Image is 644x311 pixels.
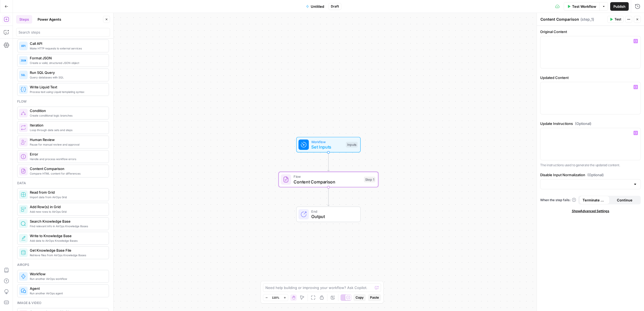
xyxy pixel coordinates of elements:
span: Add Row(s) in Grid [30,204,104,209]
button: Continue [610,196,640,204]
span: Set Inputs [311,144,343,150]
span: (Optional) [587,172,604,178]
span: Run another AirOps workflow [30,277,104,281]
label: Original Content [540,29,641,34]
div: Image & video [17,301,109,305]
span: Get Knowledge Base File [30,248,104,253]
div: Step 1 [364,177,375,183]
button: Test Workflow [564,2,599,11]
span: Import data from AirOps Grid [30,195,104,199]
span: Run SQL Query [30,70,104,75]
g: Edge from start to step_1 [327,153,329,171]
img: vrinnnclop0vshvmafd7ip1g7ohf [283,176,289,183]
img: vrinnnclop0vshvmafd7ip1g7ohf [21,168,26,174]
label: Disable Input Normalization [540,172,641,178]
span: Create a valid, structured JSON object [30,61,104,65]
span: Content Comparison [30,166,104,171]
span: Make HTTP requests to external services [30,46,104,50]
span: Loop through data sets and steps [30,128,104,132]
span: Write Liquid Text [30,84,104,90]
div: FlowContent ComparisonStep 1 [279,172,378,187]
button: Paste [368,294,381,301]
span: Create conditional logic branches [30,113,104,118]
span: Condition [30,108,104,113]
input: Search steps [19,30,108,35]
label: Updated Content [540,75,641,80]
span: Write to Knowledge Base [30,233,104,238]
button: Steps [16,15,32,24]
span: Retrieve files from AirOps Knowledge Bases [30,253,104,257]
a: When the step fails: [540,198,576,202]
div: WorkflowSet InputsInputs [279,137,378,153]
span: Format JSON [30,55,104,61]
span: Test Workflow [572,4,596,9]
div: Airops [17,262,109,267]
span: Flow [294,174,361,179]
span: (Optional) [575,121,591,126]
div: EndOutput [279,207,378,222]
span: Publish [613,4,625,9]
div: Inputs [346,142,358,148]
span: Add new rows to AirOps Grid [30,209,104,214]
span: Handle and process workflow errors [30,157,104,161]
span: Error [30,151,104,157]
span: Terminate Workflow [583,197,606,203]
span: Paste [370,295,379,300]
span: Read from Grid [30,190,104,195]
span: End [311,209,355,214]
button: Untitled [303,2,327,11]
button: Power Agents [34,15,64,24]
span: Workflow [30,271,104,277]
button: Publish [610,2,629,11]
span: Run another AirOps agent [30,291,104,295]
span: Add data to AirOps Knowledge Bases [30,238,104,243]
span: Pause for manual review and approval [30,142,104,147]
span: Query databases with SQL [30,75,104,79]
span: Search Knowledge Base [30,219,104,224]
span: Call API [30,41,104,46]
span: 120% [272,295,279,300]
span: Content Comparison [294,179,361,185]
span: Compare HTML content for differences [30,171,104,176]
div: Flow [17,99,109,104]
span: Test [614,17,621,22]
span: Continue [617,197,632,203]
div: Data [17,181,109,186]
textarea: Content Comparison [540,17,579,22]
span: Copy [356,295,364,300]
label: Update Instructions [540,121,641,126]
button: Test [607,16,624,23]
p: The instructions used to generate the updated content. [540,162,641,168]
span: Process text using Liquid templating syntax [30,90,104,94]
span: Iteration [30,122,104,128]
button: Copy [353,294,366,301]
span: Untitled [311,4,324,9]
span: Find relevant info in AirOps Knowledge Bases [30,224,104,228]
span: Workflow [311,139,343,144]
span: Agent [30,286,104,291]
span: Human Review [30,137,104,142]
span: Output [311,213,355,220]
span: Draft [331,4,339,9]
span: ( step_1 ) [580,17,594,22]
span: Show Advanced Settings [572,209,609,214]
g: Edge from step_1 to end [327,187,329,206]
